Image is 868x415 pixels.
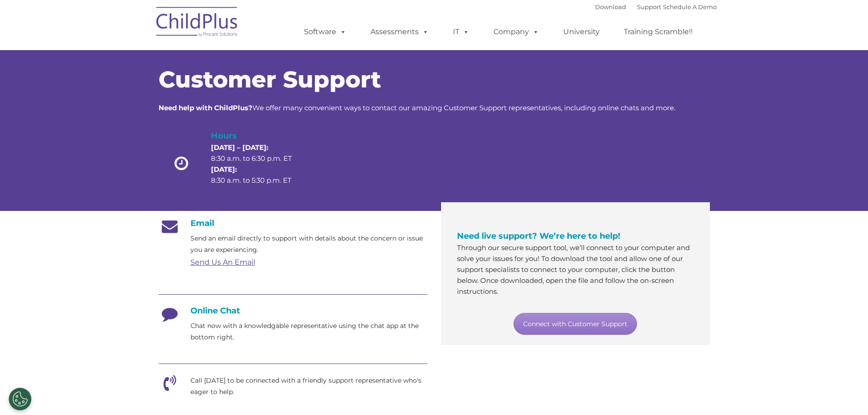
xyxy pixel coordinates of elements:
font: | [595,3,717,10]
a: Connect with Customer Support [514,313,637,335]
span: Customer Support [159,66,381,93]
p: Through our secure support tool, we’ll connect to your computer and solve your issues for you! To... [457,242,694,297]
h4: Email [159,218,427,228]
strong: [DATE]: [211,165,237,174]
h4: Online Chat [159,306,427,316]
img: ChildPlus by Procare Solutions [152,0,243,46]
strong: Need help with ChildPlus? [159,103,252,112]
iframe: Chat Widget [822,371,868,415]
a: Schedule A Demo [663,3,717,10]
span: Need live support? We’re here to help! [457,231,620,241]
p: Send an email directly to support with details about the concern or issue you are experiencing. [190,233,427,256]
a: Training Scramble!! [615,23,702,41]
a: University [554,23,609,41]
a: IT [444,23,478,41]
button: Cookies Settings [9,388,31,410]
h4: Hours [211,129,308,142]
a: Company [484,23,548,41]
strong: [DATE] – [DATE]: [211,143,268,152]
p: Call [DATE] to be connected with a friendly support representative who's eager to help. [190,375,427,398]
a: Assessments [361,23,438,41]
a: Support [637,3,661,10]
p: Chat now with a knowledgable representative using the chat app at the bottom right. [190,320,427,343]
a: Software [295,23,355,41]
p: 8:30 a.m. to 6:30 p.m. ET 8:30 a.m. to 5:30 p.m. ET [211,142,308,186]
span: We offer many convenient ways to contact our amazing Customer Support representatives, including ... [159,103,675,112]
a: Send Us An Email [190,258,255,266]
a: Download [595,3,626,10]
